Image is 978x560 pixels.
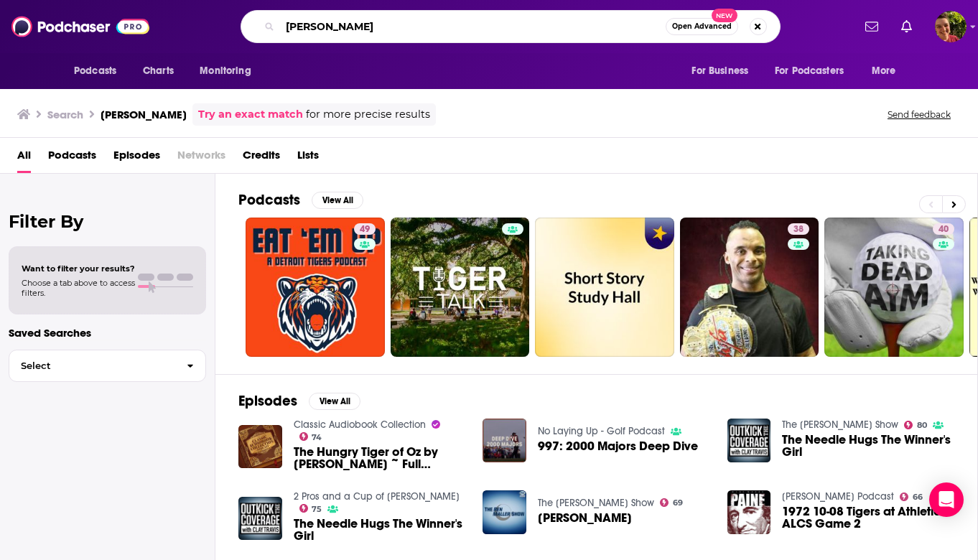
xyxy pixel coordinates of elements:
span: 75 [312,506,322,513]
a: Show notifications dropdown [860,14,884,39]
img: 1972 10-08 Tigers at Athletics ALCS Game 2 [727,490,771,534]
img: The Hungry Tiger of Oz by Ruth Plumly Thompson ~ Full Audiobook [238,425,282,469]
a: The Ben Maller Show [538,497,654,509]
button: open menu [862,57,914,85]
a: 49 [246,218,385,357]
img: User Profile [935,11,967,42]
a: 80 [904,421,927,429]
a: Charts [134,57,182,85]
a: PodcastsView All [238,191,363,209]
span: 69 [673,500,683,506]
a: The Needle Hugs The Winner's Girl [782,434,954,458]
span: Select [9,361,175,370]
img: The Needle Hugs The Winner's Girl [238,497,282,541]
a: 75 [299,504,322,513]
span: Monitoring [200,61,251,81]
a: The Dan Patrick Show [782,419,898,431]
img: Podchaser - Follow, Share and Rate Podcasts [11,13,149,40]
div: Open Intercom Messenger [929,482,964,517]
a: 74 [299,432,322,441]
span: The Hungry Tiger of Oz by [PERSON_NAME] ~ Full Audiobook [294,446,466,470]
img: 997: 2000 Majors Deep Dive [483,419,526,462]
button: open menu [190,57,269,85]
button: View All [309,393,360,410]
span: Open Advanced [672,23,732,30]
a: Try an exact match [198,106,303,123]
span: 74 [312,434,322,441]
button: Show profile menu [935,11,967,42]
button: open menu [765,57,865,85]
a: Classic Audiobook Collection [294,419,426,431]
input: Search podcasts, credits, & more... [280,15,666,38]
a: The Hungry Tiger of Oz by Ruth Plumly Thompson ~ Full Audiobook [294,446,466,470]
img: The Needle Hugs The Winner's Girl [727,419,771,462]
p: Saved Searches [9,326,206,340]
span: 40 [939,223,949,237]
button: Select [9,350,206,382]
a: No Laying Up - Golf Podcast [538,425,665,437]
span: Logged in as Marz [935,11,967,42]
span: Choose a tab above to access filters. [22,278,135,298]
span: New [712,9,737,22]
a: 40 [933,223,954,235]
button: Open AdvancedNew [666,18,738,35]
span: Want to filter your results? [22,263,135,274]
a: The Needle Hugs The Winner's Girl [294,518,466,542]
a: Lists [297,144,319,173]
span: For Podcasters [775,61,844,81]
button: open menu [681,57,766,85]
h2: Podcasts [238,191,300,209]
span: [PERSON_NAME] [538,512,632,524]
a: Credits [243,144,280,173]
span: 80 [917,422,927,429]
span: For Business [691,61,748,81]
a: 2 Pros and a Cup of Joe [294,490,460,503]
a: 1972 10-08 Tigers at Athletics ALCS Game 2 [782,505,954,530]
span: More [872,61,896,81]
span: Charts [143,61,174,81]
a: 66 [900,493,923,501]
a: Show notifications dropdown [895,14,918,39]
span: for more precise results [306,106,430,123]
a: 997: 2000 Majors Deep Dive [538,440,698,452]
button: View All [312,192,363,209]
img: Benny Buzzkill [483,490,526,534]
a: All [17,144,31,173]
a: 38 [788,223,809,235]
a: EpisodesView All [238,392,360,410]
button: open menu [64,57,135,85]
button: Send feedback [883,108,955,121]
a: 49 [354,223,376,235]
span: Networks [177,144,225,173]
h2: Episodes [238,392,297,410]
a: 40 [824,218,964,357]
a: 38 [680,218,819,357]
span: 38 [793,223,804,237]
h3: Search [47,108,83,121]
a: Benny Buzzkill [538,512,632,524]
a: Thomas Paine Podcast [782,490,894,503]
span: Podcasts [74,61,116,81]
h3: [PERSON_NAME] [101,108,187,121]
span: 66 [913,494,923,500]
a: 69 [660,498,683,507]
a: Podcasts [48,144,96,173]
div: Search podcasts, credits, & more... [241,10,781,43]
h2: Filter By [9,211,206,232]
a: Episodes [113,144,160,173]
